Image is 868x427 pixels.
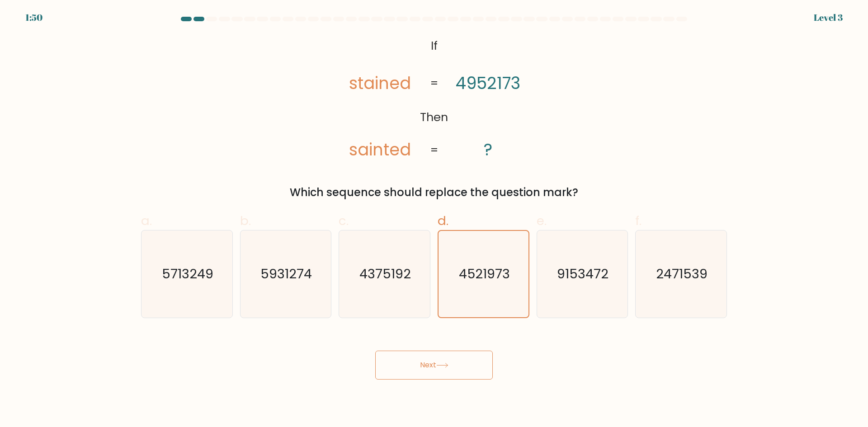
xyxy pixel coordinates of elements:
text: 9153472 [557,265,609,283]
tspan: = [430,142,439,158]
tspan: = [430,75,439,92]
div: 1:50 [25,11,42,24]
text: 5931274 [261,265,312,283]
tspan: ? [484,138,492,161]
tspan: 4952173 [456,71,520,95]
button: Next [375,351,493,380]
span: c. [339,212,349,230]
tspan: If [431,38,438,54]
div: Level 3 [814,11,843,24]
svg: @import url('[URL][DOMAIN_NAME]); [330,34,538,163]
span: f. [635,212,642,230]
text: 4375192 [360,265,411,283]
text: 4521973 [459,265,510,283]
tspan: stained [349,71,411,95]
div: Which sequence should replace the question mark? [146,184,722,201]
text: 5713249 [162,265,213,283]
span: b. [240,212,251,230]
text: 2471539 [656,265,708,283]
tspan: sainted [349,138,411,161]
tspan: Then [420,109,448,126]
span: a. [141,212,152,230]
span: d. [438,212,448,230]
span: e. [537,212,547,230]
